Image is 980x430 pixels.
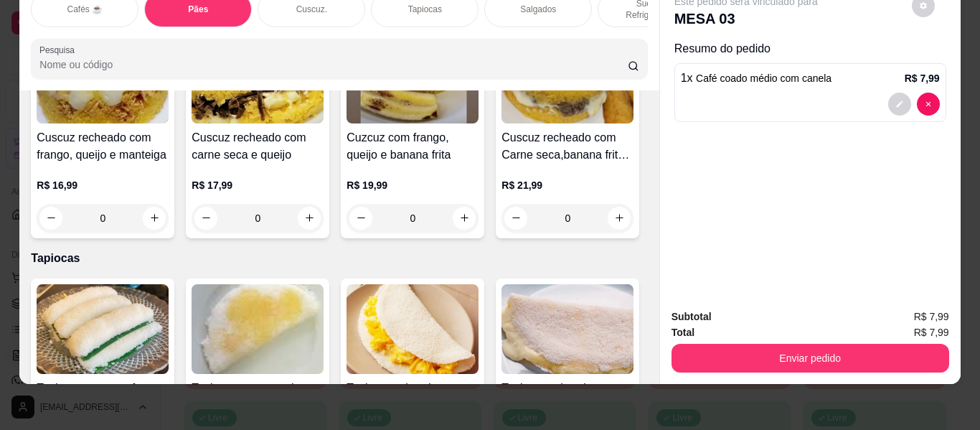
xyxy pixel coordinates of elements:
h4: Tapioca com coco fresco sem lactose. [37,380,169,414]
button: increase-product-quantity [453,207,476,230]
img: product-image [37,284,169,374]
p: 1 x [681,70,831,87]
img: product-image [501,284,633,374]
h4: Cuscuz recheado com frango, queijo e manteiga [37,129,169,164]
p: Tapiocas [31,250,647,267]
span: R$ 7,99 [914,309,949,324]
p: Resumo do pedido [674,40,946,57]
p: Cafés ☕ [67,4,103,15]
button: decrease-product-quantity [39,207,62,230]
p: Cuscuz. [296,4,327,15]
p: R$ 21,99 [501,178,633,192]
img: product-image [347,284,479,374]
p: Salgados [520,4,556,15]
p: R$ 7,99 [905,71,940,85]
input: Pesquisa [39,57,628,72]
p: Tapiocas [408,4,442,15]
h4: Cuscuz recheado com Carne seca,banana frita e queijo. [501,129,633,164]
span: R$ 7,99 [914,324,949,340]
h4: Tapioca com manteiga [192,380,324,397]
p: R$ 19,99 [347,178,479,192]
button: decrease-product-quantity [888,93,911,116]
p: MESA 03 [674,9,818,29]
strong: Subtotal [672,311,712,322]
strong: Total [672,327,694,338]
p: R$ 16,99 [37,178,169,192]
h4: Cuzcuz com frango, queijo e banana frita [347,129,479,164]
button: increase-product-quantity [143,207,166,230]
label: Pesquisa [39,44,80,56]
img: product-image [192,284,324,374]
button: decrease-product-quantity [194,207,217,230]
button: increase-product-quantity [298,207,321,230]
h4: Cuscuz recheado com carne seca e queijo [192,129,324,164]
p: Pães [188,4,208,15]
button: decrease-product-quantity [349,207,372,230]
h4: Tapioca recheada com ovo [347,380,479,414]
button: decrease-product-quantity [917,93,940,116]
p: R$ 17,99 [192,178,324,192]
h4: Tapioca recheada com queijo [501,380,633,414]
button: Enviar pedido [672,344,949,373]
span: Café coado médio com canela [696,73,831,84]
